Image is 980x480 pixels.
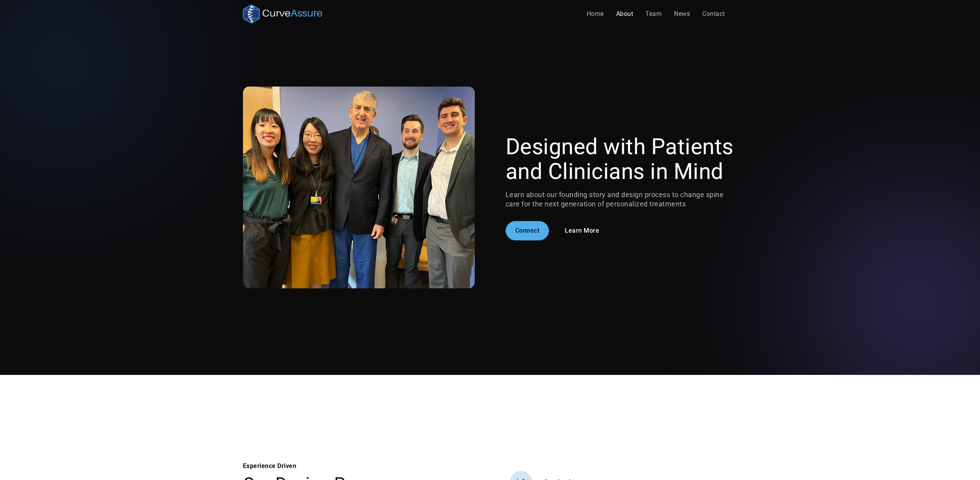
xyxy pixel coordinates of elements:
[506,134,737,184] h1: Designed with Patients and Clinicians in Mind
[610,6,640,22] a: About
[639,6,668,22] a: Team
[243,461,475,471] div: Experience Driven
[696,6,731,22] a: Contact
[668,6,696,22] a: News
[506,190,737,209] p: Learn about our founding story and design process to change spine care for the next generation of...
[581,6,610,22] a: Home
[555,221,609,240] a: Learn More
[506,221,549,240] a: Connect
